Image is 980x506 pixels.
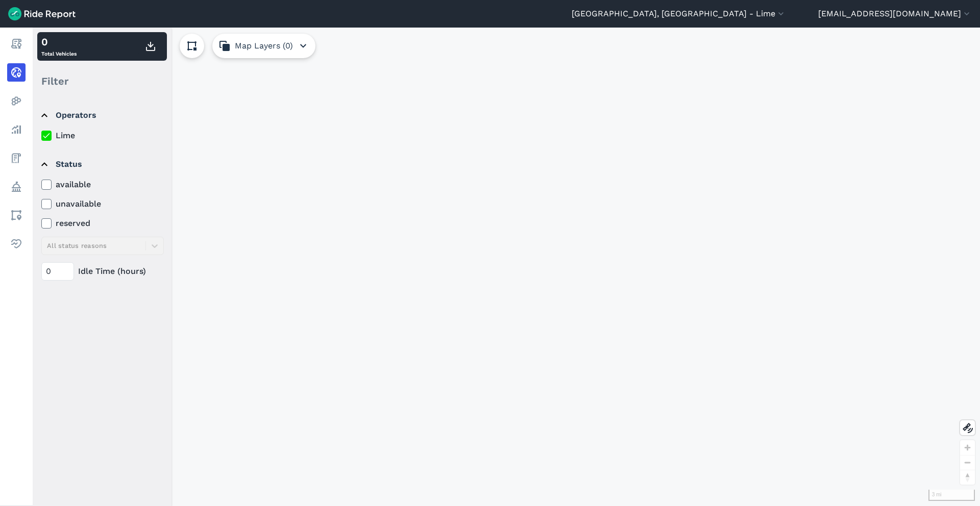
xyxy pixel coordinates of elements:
a: Report [7,35,26,53]
div: loading [33,28,980,506]
label: unavailable [41,198,164,210]
div: 0 [41,34,77,49]
a: Health [7,235,26,253]
summary: Operators [41,101,162,130]
div: Total Vehicles [41,34,77,59]
a: Realtime [7,63,26,82]
label: reserved [41,217,164,230]
button: [GEOGRAPHIC_DATA], [GEOGRAPHIC_DATA] - Lime [572,8,786,20]
a: Policy [7,178,26,196]
button: Map Layers (0) [212,34,315,58]
a: Analyze [7,120,26,139]
summary: Status [41,150,162,179]
div: Idle Time (hours) [41,262,164,281]
img: Ride Report [8,7,76,20]
a: Heatmaps [7,92,26,110]
label: available [41,179,164,191]
a: Fees [7,149,26,167]
button: [EMAIL_ADDRESS][DOMAIN_NAME] [818,8,972,20]
label: Lime [41,130,164,142]
a: Areas [7,206,26,224]
div: Filter [37,65,167,97]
